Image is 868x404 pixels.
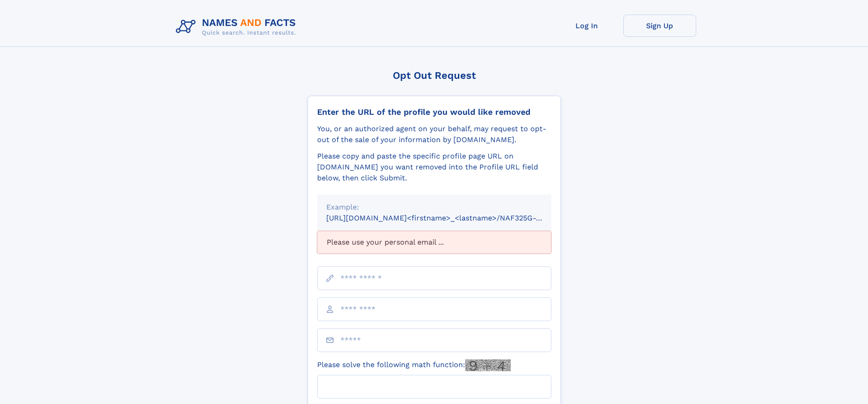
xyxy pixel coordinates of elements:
div: Opt Out Request [308,70,561,81]
a: Log In [550,15,623,37]
div: Enter the URL of the profile you would like removed [317,107,551,117]
div: Example: [326,202,542,213]
a: Sign Up [623,15,696,37]
div: Please use your personal email ... [317,231,551,254]
label: Please solve the following math function: [317,359,511,371]
div: You, or an authorized agent on your behalf, may request to opt-out of the sale of your informatio... [317,123,551,145]
small: [URL][DOMAIN_NAME]<firstname>_<lastname>/NAF325G-xxxxxxxx [326,214,569,222]
img: Logo Names and Facts [172,15,303,39]
div: Please copy and paste the specific profile page URL on [DOMAIN_NAME] you want removed into the Pr... [317,151,551,184]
